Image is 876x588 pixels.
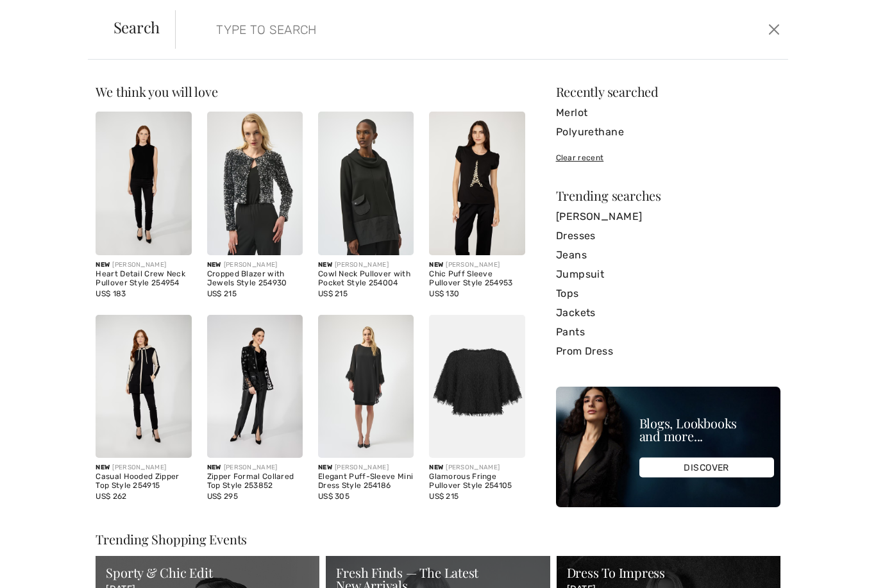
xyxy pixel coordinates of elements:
[556,189,780,202] div: Trending searches
[429,315,525,458] img: Glamorous Fringe Pullover Style 254105. Black
[96,473,191,491] div: Casual Hooded Zipper Top Style 254915
[556,207,780,226] a: [PERSON_NAME]
[207,463,303,473] div: [PERSON_NAME]
[207,270,303,288] div: Cropped Blazer with Jewels Style 254930
[639,417,774,442] div: Blogs, Lookbooks and more...
[556,323,780,342] a: Pants
[318,260,414,270] div: [PERSON_NAME]
[207,112,303,255] img: Cropped Blazer with Jewels Style 254930. Black/Silver
[556,265,780,284] a: Jumpsuit
[318,261,332,269] span: New
[318,289,348,298] span: US$ 215
[556,303,780,323] a: Jackets
[96,289,126,298] span: US$ 183
[96,261,110,269] span: New
[639,458,774,478] div: DISCOVER
[556,152,780,164] div: Clear recent
[429,473,525,491] div: Glamorous Fringe Pullover Style 254105
[429,289,459,298] span: US$ 130
[429,260,525,270] div: [PERSON_NAME]
[207,315,303,458] img: Zipper Formal Collared Top Style 253852. Black
[318,270,414,288] div: Cowl Neck Pullover with Pocket Style 254004
[96,112,191,255] img: Heart Detail Crew Neck Pullover Style 254954. Black
[318,464,332,471] span: New
[96,83,217,100] span: We think you will love
[556,342,780,361] a: Prom Dress
[556,103,780,122] a: Merlot
[318,492,350,501] span: US$ 305
[206,10,625,49] input: TYPE TO SEARCH
[207,473,303,491] div: Zipper Formal Collared Top Style 253852
[556,284,780,303] a: Tops
[207,260,303,270] div: [PERSON_NAME]
[114,19,160,35] span: Search
[318,473,414,491] div: Elegant Puff-Sleeve Mini Dress Style 254186
[556,85,780,98] div: Recently searched
[96,463,191,473] div: [PERSON_NAME]
[567,566,770,579] div: Dress To Impress
[106,566,309,579] div: Sporty & Chic Edit
[207,289,237,298] span: US$ 215
[318,112,414,255] img: Cowl Neck Pullover with Pocket Style 254004. Black
[556,246,780,265] a: Jeans
[318,463,414,473] div: [PERSON_NAME]
[556,387,780,507] img: Blogs, Lookbooks and more...
[318,315,414,458] img: Elegant Puff-Sleeve Mini Dress Style 254186. Midnight Blue
[429,464,443,471] span: New
[429,261,443,269] span: New
[556,122,780,142] a: Polyurethane
[429,492,459,501] span: US$ 215
[207,464,221,471] span: New
[764,19,784,40] button: Close
[96,492,126,501] span: US$ 262
[96,260,191,270] div: [PERSON_NAME]
[96,533,780,546] div: Trending Shopping Events
[207,261,221,269] span: New
[207,492,238,501] span: US$ 295
[429,270,525,288] div: Chic Puff Sleeve Pullover Style 254953
[96,270,191,288] div: Heart Detail Crew Neck Pullover Style 254954
[429,112,525,255] img: Chic Puff Sleeve Pullover Style 254953. Black
[96,315,191,458] img: Casual Hooded Zipper Top Style 254915. Black/Champagne
[556,226,780,246] a: Dresses
[429,463,525,473] div: [PERSON_NAME]
[96,464,110,471] span: New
